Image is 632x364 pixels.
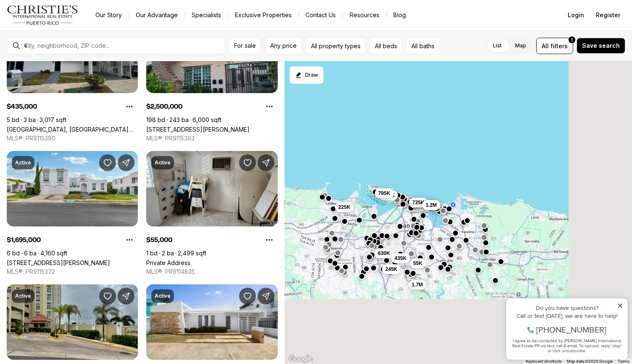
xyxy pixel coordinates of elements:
span: All [542,42,549,50]
p: Active [155,293,171,299]
button: Save Property: Casa Maggiore 400 CALLE UNIÓN #202 [99,288,116,304]
span: Save search [582,42,620,49]
button: Property options [121,231,138,248]
span: 1.2M [426,201,437,208]
a: 2256 CACIQUE, SAN JUAN PR, 00913 [146,126,250,133]
button: Contact Us [299,9,342,21]
a: Specialists [185,9,228,21]
button: 795K [375,188,394,198]
a: College Park IV LOVAINA, SAN JUAN PR, 00921 [7,126,138,133]
p: Active [155,159,171,166]
button: All property types [305,38,366,54]
span: I agree to be contacted by [PERSON_NAME] International Real Estate PR via text, call & email. To ... [11,52,120,68]
img: logo [7,5,79,25]
button: All baths [406,38,440,54]
button: Share Property [258,288,274,304]
button: Start drawing [290,66,324,84]
button: 1.2M [422,200,440,210]
button: 55K [410,258,426,268]
a: Resources [343,9,386,21]
button: Save Property: [239,154,256,171]
a: Exclusive Properties [228,9,298,21]
button: Save search [577,38,625,54]
span: 630K [378,250,390,257]
span: 55K [413,260,423,267]
a: Our Story [89,9,129,21]
p: Active [15,293,31,299]
span: 895K [383,192,395,199]
button: Save Property: 2219 CACIQUE #2219 [239,288,256,304]
span: 725K [413,199,425,205]
label: Map [508,38,533,53]
button: 435K [391,253,410,263]
div: Do you have questions? [9,19,121,25]
span: filters [550,42,568,50]
p: Active [15,159,31,166]
span: 245K [385,266,398,273]
button: Register [591,7,625,23]
span: 795K [378,190,390,196]
button: Property options [261,231,278,248]
span: Any price [270,42,297,49]
span: For sale [234,42,256,49]
button: 225K [335,202,354,212]
button: Property options [121,98,138,115]
button: Any price [265,38,302,54]
button: Login [563,7,589,23]
button: Share Property [258,154,274,171]
a: Blog [387,9,413,21]
span: 1.7M [412,281,423,288]
button: Share Property [118,288,134,304]
button: Share Property [118,154,134,171]
button: 725K [409,197,428,207]
button: For sale [229,38,261,54]
a: Our Advantage [129,9,184,21]
button: Allfilters1 [536,38,573,54]
button: 895K [379,190,398,200]
span: Login [568,12,584,18]
button: Save Property: 153 CALLE MARTINETE [99,154,116,171]
button: Property options [261,98,278,115]
button: 1.7M [408,279,427,289]
span: Register [596,12,620,18]
button: 630K [375,248,394,258]
span: [PHONE_NUMBER] [34,39,105,48]
div: Call or text [DATE], we are here to help! [9,27,121,33]
a: 153 CALLE MARTINETE, SAN JUAN PR, 00926 [7,259,110,266]
a: Private Address [146,259,190,266]
label: List [486,38,508,53]
span: 225K [339,204,351,211]
button: All beds [369,38,403,54]
span: 1 [571,36,573,43]
span: 435K [395,255,407,262]
button: 245K [382,264,401,274]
